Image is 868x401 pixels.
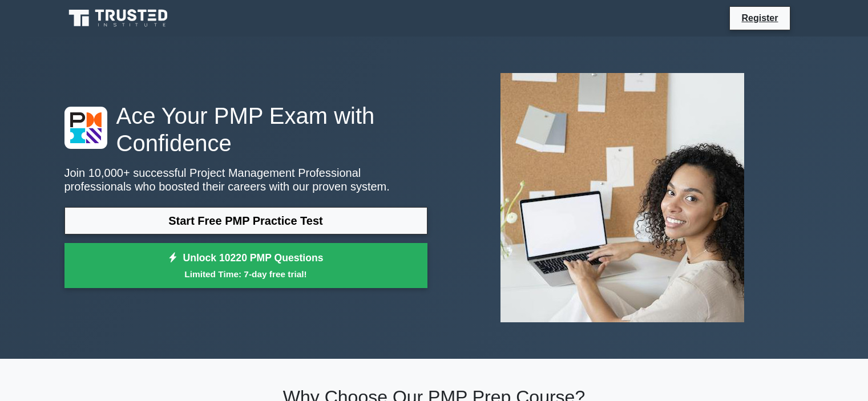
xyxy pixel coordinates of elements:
h1: Ace Your PMP Exam with Confidence [64,102,427,157]
p: Join 10,000+ successful Project Management Professional professionals who boosted their careers w... [64,166,427,193]
a: Unlock 10220 PMP QuestionsLimited Time: 7-day free trial! [64,243,427,289]
a: Start Free PMP Practice Test [64,207,427,234]
a: Register [734,11,785,25]
small: Limited Time: 7-day free trial! [79,268,413,281]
